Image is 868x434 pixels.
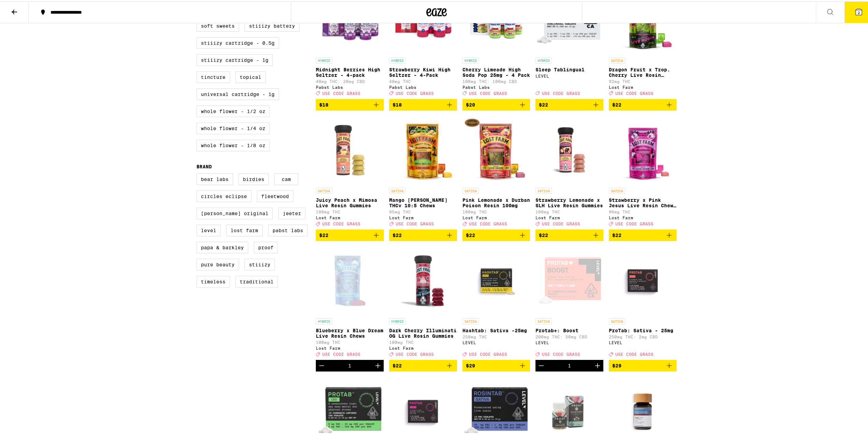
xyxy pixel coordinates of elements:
span: USE CODE GRASS [542,220,580,225]
div: Lost Farm [462,214,530,219]
span: $18 [319,101,328,106]
span: 2 [858,9,860,13]
button: Add to bag [535,228,603,240]
img: Lost Farm - Juicy Peach x Mimosa Live Resin Gummies [316,115,384,183]
div: Lost Farm [389,345,457,349]
p: 200mg THC: 50mg CBD [535,333,603,338]
p: Strawberry Lemonade x SLH Live Resin Gummies [535,196,603,207]
label: Birdies [238,172,269,184]
p: 250mg THC [462,333,530,338]
span: $18 [393,101,402,106]
legend: Brand [196,163,212,168]
p: HYBRID [316,56,332,62]
span: USE CODE GRASS [469,351,507,355]
p: Blueberry x Blue Dream Live Resin Chews [316,326,384,337]
span: USE CODE GRASS [396,90,434,94]
span: $29 [612,362,621,367]
label: Pabst Labs [268,223,308,235]
p: HYBRID [462,56,479,62]
p: SATIVA [535,317,552,323]
label: Whole Flower - 1/2 oz [196,104,270,116]
span: $22 [612,101,621,106]
p: 95mg THC [389,208,457,213]
span: USE CODE GRASS [469,220,507,225]
div: LEVEL [462,339,530,344]
p: 40mg THC: 20mg CBD [316,78,384,82]
span: $22 [539,101,548,106]
a: Open page for ProTab: Sativa - 25mg from LEVEL [609,245,677,359]
p: SATIVA [535,186,552,193]
p: Mango [PERSON_NAME] THCv 10:5 Chews [389,196,457,207]
p: SATIVA [462,317,479,323]
p: Pink Lemonade x Durban Poison Resin 100mg [462,196,530,207]
span: USE CODE GRASS [542,90,580,94]
button: Increment [372,359,384,370]
span: USE CODE GRASS [396,351,434,355]
div: LEVEL [535,339,603,344]
a: Open page for Juicy Peach x Mimosa Live Resin Gummies from Lost Farm [316,115,384,228]
p: 40mg THC [389,78,457,82]
div: Pabst Labs [389,84,457,88]
span: USE CODE GRASS [615,351,653,355]
label: STIIIZY [245,257,275,269]
p: SATIVA [609,317,625,323]
button: Add to bag [462,98,530,109]
p: SATIVA [462,186,479,193]
button: Add to bag [316,228,384,240]
p: SATIVA [609,186,625,193]
p: 96mg THC [609,208,677,213]
label: Topical [235,70,266,82]
a: Open page for Protab+: Boost from LEVEL [535,245,603,359]
label: Bear Labs [196,172,233,184]
p: HYBRID [535,56,552,62]
span: $22 [393,231,402,237]
label: Circles Eclipse [196,189,251,201]
p: Strawberry x Pink Jesus Live Resin Chews - 100mg [609,196,677,207]
label: Soft Sweets [196,19,239,30]
a: Open page for Dark Cherry Illuminati OG Live Rosin Gummies from Lost Farm [389,245,457,359]
p: 100mg THC [462,208,530,213]
label: Tincture [196,70,230,82]
div: 1 [348,362,351,367]
button: Add to bag [389,228,457,240]
p: 100mg THC [389,339,457,343]
span: $22 [466,231,475,237]
div: Lost Farm [389,214,457,219]
p: Midnight Berries High Seltzer - 4-pack [316,66,384,76]
label: Pure Beauty [196,257,239,269]
button: Add to bag [462,359,530,370]
span: USE CODE GRASS [615,220,653,225]
label: Lost Farm [226,223,263,235]
label: STIIIZY Cartridge - 0.5g [196,36,279,47]
p: 100mg THC [535,208,603,213]
p: Dragon Fruit x Trop. Cherry Live Rosin Chews [609,66,677,76]
button: Add to bag [609,98,677,109]
label: Timeless [196,275,230,286]
img: Lost Farm - Strawberry x Pink Jesus Live Resin Chews - 100mg [609,115,677,183]
span: $22 [539,231,548,237]
p: Strawberry Kiwi High Seltzer - 4-Pack [389,66,457,76]
span: $20 [466,101,475,106]
span: USE CODE GRASS [615,90,653,94]
a: Open page for Pink Lemonade x Durban Poison Resin 100mg from Lost Farm [462,115,530,228]
span: $22 [612,231,621,237]
div: Lost Farm [609,214,677,219]
button: Decrement [316,359,327,370]
div: Lost Farm [609,84,677,88]
p: 100mg THC [316,339,384,343]
button: Add to bag [316,98,384,109]
img: Lost Farm - Strawberry Lemonade x SLH Live Resin Gummies [535,115,603,183]
p: 250mg THC: 2mg CBD [609,333,677,338]
label: Whole Flower - 1/8 oz [196,138,270,150]
span: USE CODE GRASS [396,220,434,225]
p: Hashtab: Sativa -25mg [462,326,530,332]
label: Whole Flower - 1/4 oz [196,121,270,133]
p: Sleep Tablingual [535,66,603,71]
button: Add to bag [609,228,677,240]
div: Lost Farm [316,214,384,219]
p: Dark Cherry Illuminati OG Live Rosin Gummies [389,326,457,337]
div: Lost Farm [535,214,603,219]
div: Pabst Labs [316,84,384,88]
button: Add to bag [462,228,530,240]
div: LEVEL [609,339,677,344]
